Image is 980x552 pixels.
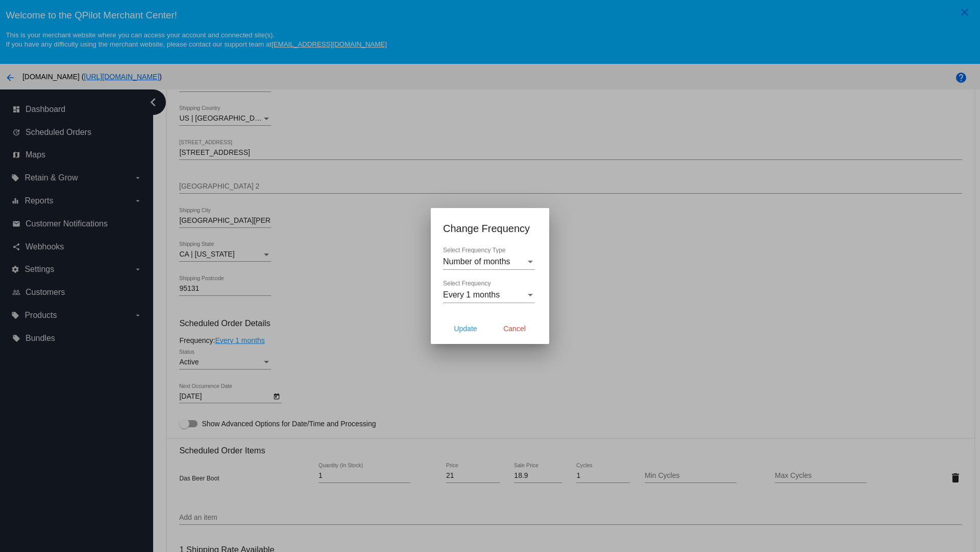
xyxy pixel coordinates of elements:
button: Update [443,319,488,338]
mat-select: Select Frequency Type [443,257,535,266]
h1: Change Frequency [443,220,537,237]
span: Every 1 months [443,290,500,299]
span: Update [454,325,477,333]
span: Number of months [443,257,510,266]
span: Cancel [503,325,526,333]
button: Cancel [492,319,537,338]
mat-select: Select Frequency [443,290,535,300]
